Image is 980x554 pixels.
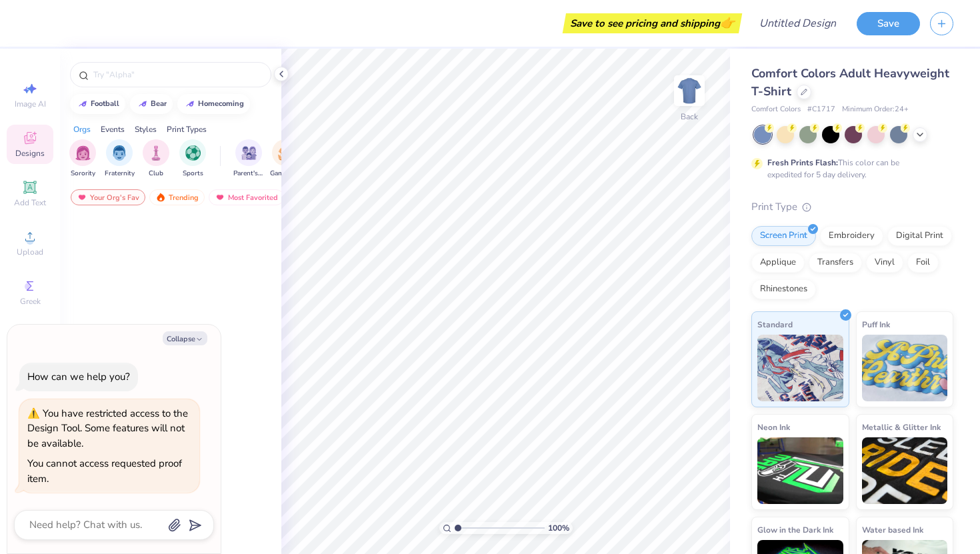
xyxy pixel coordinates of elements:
[15,99,46,109] span: Image AI
[767,157,838,168] strong: Fresh Prints Flash:
[548,522,569,534] span: 100 %
[757,523,833,537] span: Glow in the Dark Ink
[751,104,801,115] span: Comfort Colors
[105,169,135,179] span: Fraternity
[757,437,843,504] img: Neon Ink
[137,100,148,108] img: trend_line.gif
[857,12,920,35] button: Save
[179,139,206,179] button: filter button
[751,226,816,246] div: Screen Print
[101,123,125,135] div: Events
[751,199,953,215] div: Print Type
[135,123,157,135] div: Styles
[676,77,703,104] img: Back
[862,317,890,331] span: Puff Ink
[862,437,948,504] img: Metallic & Glitter Ink
[27,370,130,383] div: How can we help you?
[105,139,135,179] div: filter for Fraternity
[149,189,205,205] div: Trending
[751,279,816,299] div: Rhinestones
[862,523,923,537] span: Water based Ink
[130,94,173,114] button: bear
[681,111,698,123] div: Back
[177,94,250,114] button: homecoming
[112,145,127,161] img: Fraternity Image
[77,100,88,108] img: trend_line.gif
[179,139,206,179] div: filter for Sports
[167,123,207,135] div: Print Types
[73,123,91,135] div: Orgs
[757,420,790,434] span: Neon Ink
[69,139,96,179] button: filter button
[17,247,43,257] span: Upload
[566,13,739,33] div: Save to see pricing and shipping
[92,68,263,81] input: Try "Alpha"
[69,139,96,179] div: filter for Sorority
[842,104,909,115] span: Minimum Order: 24 +
[91,100,119,107] div: football
[185,100,195,108] img: trend_line.gif
[77,193,87,202] img: most_fav.gif
[751,253,805,273] div: Applique
[767,157,931,181] div: This color can be expedited for 5 day delivery.
[809,253,862,273] div: Transfers
[270,169,301,179] span: Game Day
[270,139,301,179] button: filter button
[15,148,45,159] span: Designs
[749,10,847,37] input: Untitled Design
[163,331,207,345] button: Collapse
[907,253,939,273] div: Foil
[215,193,225,202] img: most_fav.gif
[75,145,91,161] img: Sorority Image
[807,104,835,115] span: # C1717
[143,139,169,179] button: filter button
[278,145,293,161] img: Game Day Image
[71,189,145,205] div: Your Org's Fav
[820,226,883,246] div: Embroidery
[155,193,166,202] img: trending.gif
[757,317,793,331] span: Standard
[185,145,201,161] img: Sports Image
[151,100,167,107] div: bear
[27,407,188,450] div: You have restricted access to the Design Tool. Some features will not be available.
[862,420,941,434] span: Metallic & Glitter Ink
[149,145,163,161] img: Club Image
[866,253,903,273] div: Vinyl
[887,226,952,246] div: Digital Print
[757,335,843,401] img: Standard
[27,457,182,485] div: You cannot access requested proof item.
[241,145,257,161] img: Parent's Weekend Image
[720,15,735,31] span: 👉
[20,296,41,307] span: Greek
[233,139,264,179] div: filter for Parent's Weekend
[70,94,125,114] button: football
[751,65,949,99] span: Comfort Colors Adult Heavyweight T-Shirt
[14,197,46,208] span: Add Text
[71,169,95,179] span: Sorority
[183,169,203,179] span: Sports
[149,169,163,179] span: Club
[198,100,244,107] div: homecoming
[209,189,284,205] div: Most Favorited
[862,335,948,401] img: Puff Ink
[233,169,264,179] span: Parent's Weekend
[233,139,264,179] button: filter button
[143,139,169,179] div: filter for Club
[270,139,301,179] div: filter for Game Day
[105,139,135,179] button: filter button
